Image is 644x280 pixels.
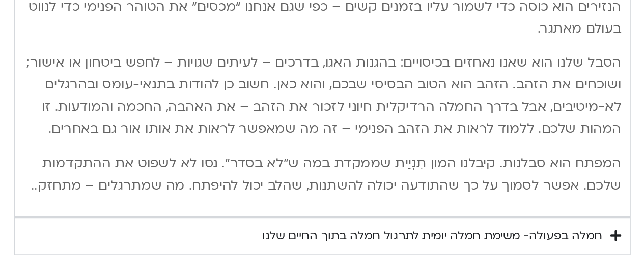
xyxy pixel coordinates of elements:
p: הסבל שלנו הוא שאנו נאחזים בכיסויים: בהגנות האגו, בדרכים – לעיתים שגויות – לחפש ביטחון או אישור; ו... [175,101,546,155]
h2: יום ראשון - חמלה עצמית [134,242,587,263]
a: מי אנחנו [469,6,519,25]
a: קורסים ופעילות [386,6,462,25]
span: התחברות [64,9,107,20]
a: תמכו בנו [185,6,227,25]
a: מועדון תודעה בריאה [284,6,379,25]
img: תודעה בריאה [561,8,605,23]
a: צרו קשר [234,6,276,25]
a: יצירת קשר [542,255,639,275]
span: יצירת קשר [577,259,613,273]
p: המפתח הוא סבלנות. קיבלנו המון תִנְיַית שממקדת במה ש”לא בסדר”. נסו לא לשפוט את ההתקדמות שלכם. אפשר... [175,163,546,191]
a: התחברות [61,6,123,23]
div: חמלה בפעולה- משימת חמלה יומית לתרגול חמלה בתוך החיים שלנו [323,209,534,221]
summary: חמלה בפעולה- משימת חמלה יומית לתרגול חמלה בתוך החיים שלנו [170,203,551,227]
